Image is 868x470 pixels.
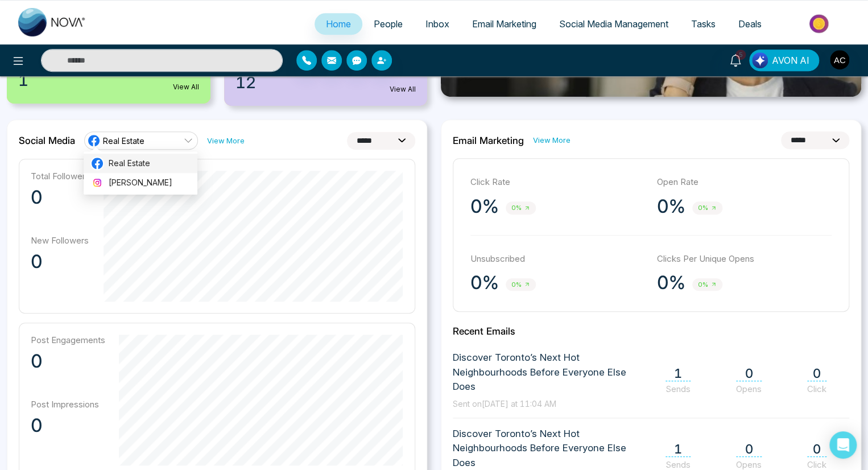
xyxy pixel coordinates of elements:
a: People [362,13,414,35]
span: 1 [666,366,691,381]
img: instagram [92,177,103,188]
p: Post Impressions [31,399,105,410]
span: Discover Toronto’s Next Hot Neighbourhoods Before Everyone Else Does [453,351,648,394]
span: Sent on [DATE] at 11:04 AM [453,399,556,409]
a: Inbox [414,13,461,35]
span: Social Media Management [559,18,668,30]
img: Lead Flow [752,52,768,68]
span: 0 [736,366,762,381]
p: 0% [470,195,499,218]
button: AVON AI [749,50,819,71]
span: Home [326,18,351,30]
span: People [374,18,403,30]
p: 0 [31,414,105,437]
span: Email Marketing [472,18,536,30]
h2: Email Marketing [453,135,524,146]
span: 0% [506,201,536,215]
img: Nova CRM Logo [18,8,86,36]
p: Post Engagements [31,335,105,345]
p: 0 [31,186,90,209]
img: User Avatar [830,50,849,69]
a: Tasks [680,13,727,35]
span: 0% [506,278,536,291]
a: Home [315,13,362,35]
h2: Recent Emails [453,325,849,337]
a: View All [173,82,199,92]
a: View More [533,135,571,146]
span: Opens [736,384,762,394]
a: View All [390,84,416,94]
span: Inbox [425,18,449,30]
p: Unsubscribed [470,253,646,266]
span: Deals [738,18,762,30]
p: 0% [470,271,499,294]
span: 1 [18,68,28,92]
p: 0 [31,350,105,373]
h2: Social Media [19,135,75,146]
span: 0 [807,366,826,381]
span: AVON AI [772,53,809,67]
p: 0% [657,271,685,294]
p: Open Rate [657,176,832,189]
p: Clicks Per Unique Opens [657,253,832,266]
p: Click Rate [470,176,646,189]
span: Tasks [691,18,716,30]
span: 1 [666,442,691,457]
a: Social Media Management [548,13,680,35]
p: New Followers [31,235,90,246]
p: 0% [657,195,685,218]
p: 0 [31,250,90,273]
a: 5 [722,50,749,69]
span: 0 [736,442,762,457]
span: Sends [666,384,691,394]
a: View More [207,135,245,146]
img: Market-place.gif [779,11,861,36]
span: [PERSON_NAME] [109,176,191,189]
span: Sends [666,459,691,470]
span: Real Estate [109,157,191,170]
span: 12 [235,71,256,94]
div: Open Intercom Messenger [829,431,857,459]
span: Click [807,384,826,394]
span: 0 [807,442,826,457]
span: Click [807,459,826,470]
span: Opens [736,459,762,470]
a: Deals [727,13,773,35]
p: Total Followers [31,171,90,182]
span: Real Estate [103,135,144,146]
span: 0% [692,201,722,215]
a: Email Marketing [461,13,548,35]
span: 0% [692,278,722,291]
span: 5 [735,50,746,60]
